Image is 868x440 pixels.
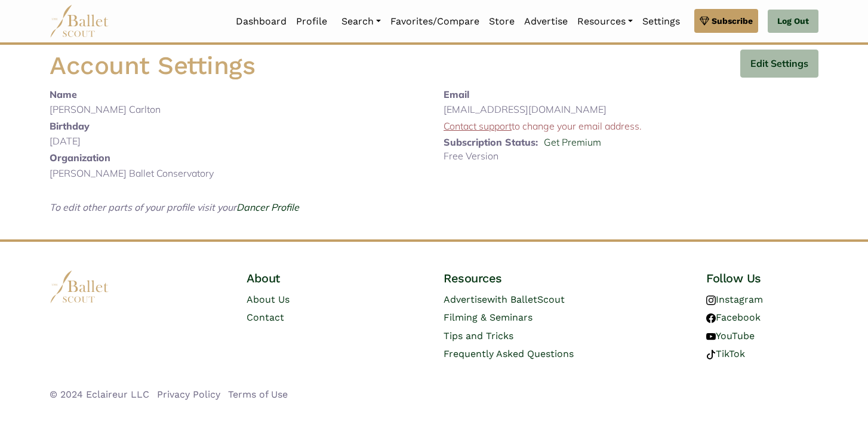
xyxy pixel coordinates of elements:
[50,120,90,132] b: Birthday
[444,88,469,100] b: Email
[444,149,818,164] p: Free Version
[231,9,291,34] a: Dashboard
[444,330,513,341] a: Tips and Tricks
[444,136,538,148] b: Subscription Status:
[247,294,290,305] a: About Us
[706,312,761,323] a: Facebook
[706,294,763,305] a: Instagram
[706,296,716,305] img: instagram logo
[247,312,284,323] a: Contact
[50,387,149,402] li: © 2024 Eclaireur LLC
[228,389,288,400] a: Terms of Use
[694,9,758,33] a: Subscribe
[638,9,685,34] a: Settings
[236,201,299,213] a: Dancer Profile
[444,348,574,359] a: Frequently Asked Questions
[247,270,359,286] h4: About
[444,270,621,286] h4: Resources
[50,152,110,164] b: Organization
[50,270,109,303] img: logo
[712,14,753,27] span: Subscribe
[706,313,716,323] img: facebook logo
[706,270,818,286] h4: Follow Us
[50,50,255,82] h1: Account Settings
[386,9,484,34] a: Favorites/Compare
[337,9,386,34] a: Search
[706,348,745,359] a: TikTok
[706,350,716,359] img: tiktok logo
[129,103,161,115] span: Carlton
[706,330,755,341] a: YouTube
[444,102,818,118] p: [EMAIL_ADDRESS][DOMAIN_NAME]
[544,136,601,148] a: Get Premium
[768,10,818,33] a: Log Out
[50,103,127,115] span: [PERSON_NAME]
[572,9,638,34] a: Resources
[519,9,572,34] a: Advertise
[444,312,533,323] a: Filming & Seminars
[157,389,220,400] a: Privacy Policy
[50,166,424,181] p: [PERSON_NAME] Ballet Conservatory
[50,88,77,100] b: Name
[487,294,565,305] span: with BalletScout
[444,294,565,305] a: Advertisewith BalletScout
[444,119,818,134] p: to change your email address.
[291,9,332,34] a: Profile
[740,50,818,78] button: Edit Settings
[50,134,424,149] p: [DATE]
[484,9,519,34] a: Store
[706,332,716,341] img: youtube logo
[50,201,299,213] i: To edit other parts of your profile visit your
[700,14,709,27] img: gem.svg
[444,120,512,132] a: Contact support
